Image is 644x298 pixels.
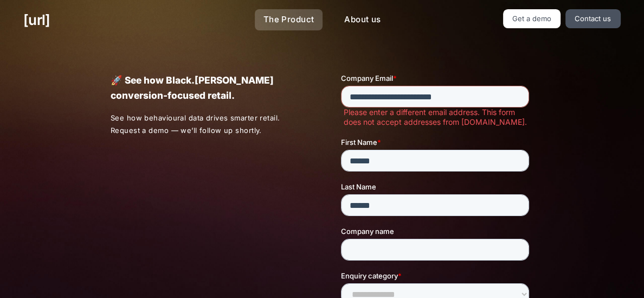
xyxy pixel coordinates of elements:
p: 🚀 See how Black.[PERSON_NAME] conversion-focused retail. [111,73,303,103]
a: Get a demo [503,9,561,28]
a: About us [336,9,389,30]
a: [URL] [23,9,50,30]
a: The Product [255,9,323,30]
a: Contact us [565,9,621,28]
p: See how behavioural data drives smarter retail. Request a demo — we’ll follow up shortly. [111,112,304,137]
